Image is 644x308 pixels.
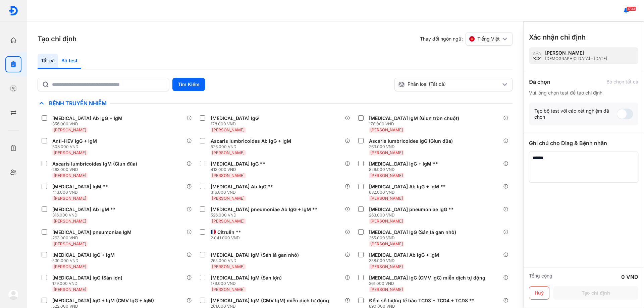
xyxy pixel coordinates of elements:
div: Đã chọn [529,78,550,86]
div: 316.000 VND [211,190,276,195]
div: [MEDICAL_DATA] Ab IgG + IgM [52,115,122,121]
div: [MEDICAL_DATA] pneumoniae Ab IgG + IgM ** [211,206,318,212]
span: [PERSON_NAME] [54,241,86,246]
div: [MEDICAL_DATA] IgG [211,115,259,121]
div: 263.000 VND [369,212,457,218]
div: Anti-HEV IgG + IgM [52,138,97,144]
div: Ascaris lumbricoides IgG (Giun đũa) [369,138,453,144]
div: [MEDICAL_DATA] Ab IgM ** [52,206,116,212]
span: [PERSON_NAME] [370,150,403,155]
span: [PERSON_NAME] [370,241,403,246]
div: 358.000 VND [369,258,442,263]
span: [PERSON_NAME] [54,264,86,269]
div: [MEDICAL_DATA] IgM (CMV IgM) miễn dịch tự động [211,298,329,304]
div: 530.000 VND [52,258,117,263]
div: Tạo bộ test với các xét nghiệm đã chọn [534,108,617,120]
div: 826.000 VND [369,167,441,172]
span: [PERSON_NAME] [370,264,403,269]
span: [PERSON_NAME] [370,219,403,224]
div: [MEDICAL_DATA] pneumoniae IgG ** [369,206,454,212]
span: Tiếng Việt [477,36,500,42]
div: 263.000 VND [52,235,134,241]
div: Ascaris lumbricoides Ab IgG + IgM [211,138,291,144]
div: [MEDICAL_DATA] Ab IgG ** [211,184,273,190]
button: Tìm Kiếm [172,78,205,91]
div: Vui lòng chọn test để tạo chỉ định [529,90,638,96]
span: [PERSON_NAME] [54,287,86,292]
h3: Tạo chỉ định [38,34,76,44]
div: [MEDICAL_DATA] IgM (Sán lợn) [211,275,282,281]
img: logo [8,6,18,16]
span: [PERSON_NAME] [370,127,403,132]
div: [MEDICAL_DATA] IgG (Sán lợn) [52,275,122,281]
div: 316.000 VND [52,212,118,218]
div: Bộ test [58,54,81,69]
span: [PERSON_NAME] [212,127,245,132]
span: [PERSON_NAME] [212,264,245,269]
div: [MEDICAL_DATA] IgM (Giun tròn chuột) [369,115,459,121]
div: [MEDICAL_DATA] Ab IgG + IgM ** [369,184,446,190]
div: 179.000 VND [52,281,125,286]
div: 0 VND [621,273,638,281]
span: [PERSON_NAME] [212,150,245,155]
div: [DEMOGRAPHIC_DATA] - [DATE] [545,56,607,61]
div: 508.000 VND [52,144,100,149]
div: 263.000 VND [52,167,140,172]
div: Ascaris lumbricoides IgM (Giun đũa) [52,161,137,167]
div: [MEDICAL_DATA] pneumoniae IgM [52,229,131,235]
div: 526.000 VND [211,144,294,149]
div: Tất cả [38,54,58,69]
div: [PERSON_NAME] [545,50,607,56]
img: logo [8,289,19,300]
span: [PERSON_NAME] [370,173,403,178]
span: Bệnh Truyền Nhiễm [46,100,110,107]
div: 632.000 VND [369,190,448,195]
div: 261.000 VND [369,281,488,286]
span: [PERSON_NAME] [54,196,86,201]
div: [MEDICAL_DATA] IgG + IgM [52,252,115,258]
div: Tổng cộng [529,273,552,281]
button: Tạo chỉ định [553,286,638,300]
h3: Xác nhận chỉ định [529,33,586,42]
div: [MEDICAL_DATA] IgM ** [52,184,108,190]
span: 1733 [627,6,636,11]
span: [PERSON_NAME] [370,287,403,292]
div: Thay đổi ngôn ngữ: [420,32,513,46]
div: [MEDICAL_DATA] Ab IgG + IgM [369,252,439,258]
button: Huỷ [529,286,549,300]
div: 178.000 VND [211,121,261,127]
div: 2.041.000 VND [211,235,244,241]
div: 265.000 VND [211,258,302,263]
span: [PERSON_NAME] [370,196,403,201]
span: [PERSON_NAME] [212,196,245,201]
span: [PERSON_NAME] [212,287,245,292]
span: [PERSON_NAME] [54,173,86,178]
div: 265.000 VND [369,235,459,241]
div: 356.000 VND [52,121,125,127]
div: [MEDICAL_DATA] IgM (Sán lá gan nhỏ) [211,252,299,258]
div: 413.000 VND [52,190,111,195]
span: [PERSON_NAME] [212,173,245,178]
div: 179.000 VND [211,281,284,286]
span: [PERSON_NAME] [54,150,86,155]
span: [PERSON_NAME] [212,219,245,224]
div: Phân loại (Tất cả) [398,81,501,88]
span: [PERSON_NAME] [54,127,86,132]
div: [MEDICAL_DATA] IgG + IgM ** [369,161,438,167]
div: [MEDICAL_DATA] IgG (CMV IgG) miễn dịch tự động [369,275,485,281]
div: 263.000 VND [369,144,455,149]
div: 178.000 VND [369,121,462,127]
div: Ghi chú cho Diag & Bệnh nhân [529,139,638,147]
div: Citrulin ** [217,229,241,235]
div: 413.000 VND [211,167,268,172]
div: Bỏ chọn tất cả [606,79,638,85]
div: [MEDICAL_DATA] IgG (Sán lá gan nhỏ) [369,229,456,235]
div: 526.000 VND [211,212,320,218]
span: [PERSON_NAME] [54,219,86,224]
div: [MEDICAL_DATA] IgG ** [211,161,265,167]
div: Đếm số lượng tế bào TCD3 + TCD4 + TCD8 ** [369,298,475,304]
div: [MEDICAL_DATA] IgG + IgM (CMV IgG + IgM) [52,298,154,304]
